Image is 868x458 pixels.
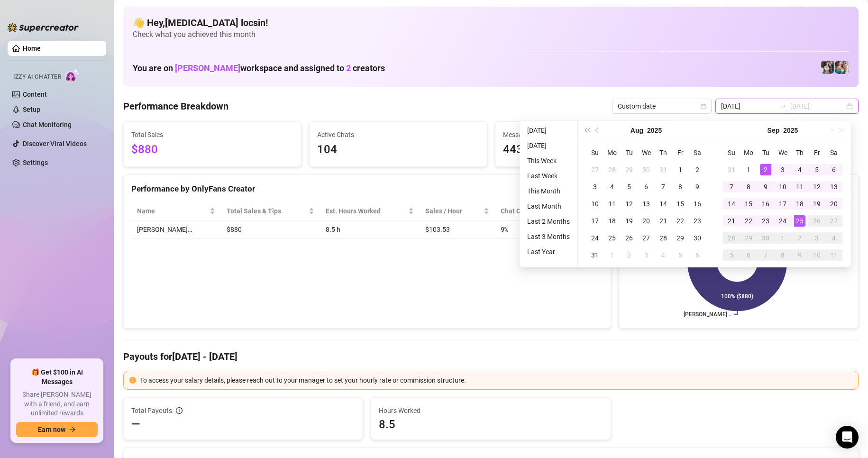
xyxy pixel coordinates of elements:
[779,102,786,110] span: swap-right
[821,61,834,74] img: Katy
[723,178,740,195] td: 2025-09-07
[618,99,706,113] span: Custom date
[692,215,703,227] div: 23
[692,164,703,175] div: 2
[317,129,479,140] span: Active Chats
[655,178,672,195] td: 2025-08-07
[672,229,689,247] td: 2025-08-29
[828,232,840,244] div: 4
[137,206,208,216] span: Name
[346,63,351,73] span: 2
[774,178,791,195] td: 2025-09-10
[640,249,652,261] div: 3
[589,249,601,261] div: 31
[176,407,183,414] span: info-circle
[495,202,603,220] th: Chat Conversion
[175,63,240,73] span: [PERSON_NAME]
[794,164,805,175] div: 4
[8,23,79,32] img: logo-BBDzfeDw.svg
[503,129,665,140] span: Messages Sent
[760,164,771,175] div: 2
[523,216,574,227] li: Last 2 Months
[13,73,61,82] span: Izzy AI Chatter
[791,247,808,264] td: 2025-10-09
[603,247,621,264] td: 2025-09-01
[808,212,825,229] td: 2025-09-26
[740,178,757,195] td: 2025-09-08
[825,229,842,247] td: 2025-10-04
[638,161,655,178] td: 2025-07-30
[825,212,842,229] td: 2025-09-27
[655,247,672,264] td: 2025-09-04
[689,161,706,178] td: 2025-08-02
[133,29,849,40] span: Check what you achieved this month
[811,232,822,244] div: 3
[723,161,740,178] td: 2025-08-31
[647,121,662,140] button: Choose a year
[623,164,635,175] div: 29
[828,198,840,210] div: 20
[723,247,740,264] td: 2025-10-05
[523,140,574,151] li: [DATE]
[606,249,618,261] div: 1
[675,164,686,175] div: 1
[757,178,774,195] td: 2025-09-09
[317,141,479,159] span: 104
[658,215,669,227] div: 21
[621,195,638,212] td: 2025-08-12
[740,247,757,264] td: 2025-10-06
[723,212,740,229] td: 2025-09-21
[684,311,731,318] text: [PERSON_NAME]…
[123,100,228,113] h4: Performance Breakdown
[621,178,638,195] td: 2025-08-05
[808,229,825,247] td: 2025-10-03
[603,161,621,178] td: 2025-07-28
[740,161,757,178] td: 2025-09-01
[726,215,737,227] div: 21
[689,144,706,161] th: Sa
[675,232,686,244] div: 29
[501,206,590,216] span: Chat Conversion
[603,212,621,229] td: 2025-08-18
[825,178,842,195] td: 2025-09-13
[523,231,574,242] li: Last 3 Months
[638,178,655,195] td: 2025-08-06
[320,220,420,239] td: 8.5 h
[606,215,618,227] div: 18
[221,220,320,239] td: $880
[791,178,808,195] td: 2025-09-11
[808,144,825,161] th: Fr
[811,249,822,261] div: 10
[606,232,618,244] div: 25
[123,350,859,363] h4: Payouts for [DATE] - [DATE]
[825,144,842,161] th: Sa
[133,63,385,73] h1: You are on workspace and assigned to creators
[586,229,603,247] td: 2025-08-24
[658,232,669,244] div: 28
[129,377,136,384] span: exclamation-circle
[131,405,172,416] span: Total Payouts
[675,198,686,210] div: 15
[811,164,822,175] div: 5
[523,201,574,212] li: Last Month
[640,198,652,210] div: 13
[726,198,737,210] div: 14
[658,198,669,210] div: 14
[638,212,655,229] td: 2025-08-20
[743,232,754,244] div: 29
[757,247,774,264] td: 2025-10-07
[723,144,740,161] th: Su
[783,121,798,140] button: Choose a year
[672,195,689,212] td: 2025-08-15
[589,198,601,210] div: 10
[589,232,601,244] div: 24
[603,144,621,161] th: Mo
[774,144,791,161] th: We
[589,181,601,192] div: 3
[603,178,621,195] td: 2025-08-04
[777,198,788,210] div: 17
[726,232,737,244] div: 28
[825,195,842,212] td: 2025-09-20
[420,202,495,220] th: Sales / Hour
[131,202,221,220] th: Name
